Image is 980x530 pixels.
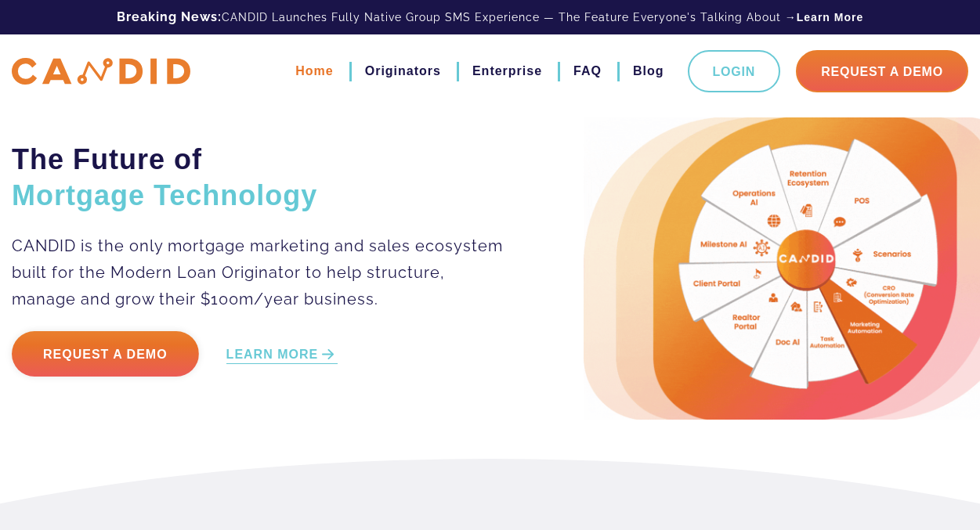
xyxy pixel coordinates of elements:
b: Breaking News: [117,9,222,24]
a: Enterprise [472,58,542,85]
a: Blog [633,58,664,85]
a: Request a Demo [12,331,199,377]
p: CANDID is the only mortgage marketing and sales ecosystem built for the Modern Loan Originator to... [12,233,505,312]
h2: The Future of [12,142,505,214]
a: Originators [365,58,441,85]
a: Learn More [797,9,863,25]
a: Home [295,58,333,85]
a: FAQ [573,58,602,85]
img: CANDID APP [12,58,190,85]
a: LEARN MORE [226,346,338,364]
a: Login [688,50,781,92]
span: Mortgage Technology [12,179,317,211]
a: Request A Demo [796,50,968,92]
